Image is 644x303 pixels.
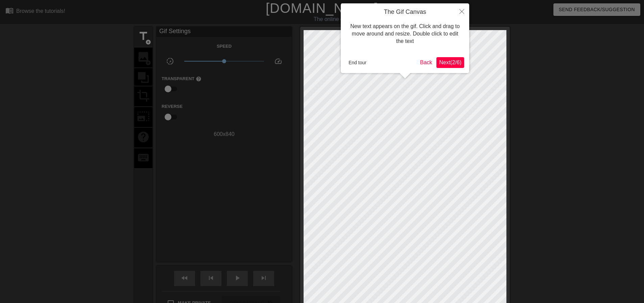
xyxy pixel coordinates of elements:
[418,57,435,68] button: Back
[454,3,469,19] button: Close
[346,8,464,16] h4: The Gif Canvas
[439,60,461,65] span: Next ( 2 / 6 )
[436,57,464,68] button: Next
[346,57,369,68] button: End tour
[346,16,464,52] div: New text appears on the gif. Click and drag to move around and resize. Double click to edit the text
